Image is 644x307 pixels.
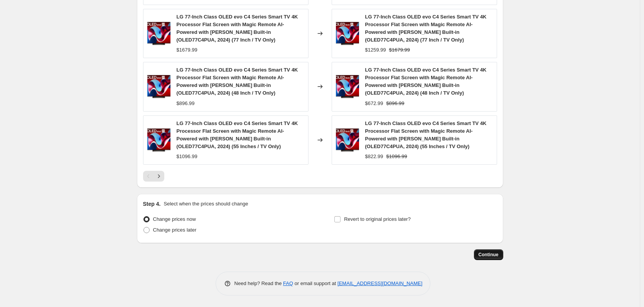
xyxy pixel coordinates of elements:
span: Change prices later [153,227,197,233]
span: or email support at [293,280,337,286]
div: $1096.99 [177,153,197,160]
button: Continue [474,249,503,260]
span: Continue [479,252,499,258]
img: 81XMzlM2LTL._AC_SL1500_80x.jpg [336,75,359,98]
img: 81XMzlM2LTL._AC_SL1500_80x.jpg [336,22,359,45]
span: LG 77-Inch Class OLED evo C4 Series Smart TV 4K Processor Flat Screen with Magic Remote AI-Powere... [365,67,487,96]
span: LG 77-Inch Class OLED evo C4 Series Smart TV 4K Processor Flat Screen with Magic Remote AI-Powere... [177,120,298,149]
img: 81XMzlM2LTL._AC_SL1500_80x.jpg [147,22,170,45]
h2: Step 4. [143,200,161,208]
span: Need help? Read the [234,280,283,286]
button: Next [153,171,164,182]
div: $822.99 [365,153,383,160]
div: $672.99 [365,100,383,107]
span: LG 77-Inch Class OLED evo C4 Series Smart TV 4K Processor Flat Screen with Magic Remote AI-Powere... [365,120,487,149]
div: $1259.99 [365,46,386,54]
p: Select when the prices should change [164,200,248,208]
span: Change prices now [153,216,196,222]
span: LG 77-Inch Class OLED evo C4 Series Smart TV 4K Processor Flat Screen with Magic Remote AI-Powere... [365,14,487,43]
span: LG 77-Inch Class OLED evo C4 Series Smart TV 4K Processor Flat Screen with Magic Remote AI-Powere... [177,14,298,43]
nav: Pagination [143,171,164,182]
img: 81XMzlM2LTL._AC_SL1500_80x.jpg [147,75,170,98]
div: $1679.99 [177,46,197,54]
span: LG 77-Inch Class OLED evo C4 Series Smart TV 4K Processor Flat Screen with Magic Remote AI-Powere... [177,67,298,96]
strike: $1679.99 [389,46,410,54]
a: [EMAIL_ADDRESS][DOMAIN_NAME] [337,280,422,286]
div: $896.99 [177,100,195,107]
a: FAQ [283,280,293,286]
img: 81XMzlM2LTL._AC_SL1500_80x.jpg [336,128,359,152]
span: Revert to original prices later? [344,216,411,222]
img: 81XMzlM2LTL._AC_SL1500_80x.jpg [147,128,170,152]
strike: $1096.99 [386,153,407,160]
strike: $896.99 [386,100,405,107]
